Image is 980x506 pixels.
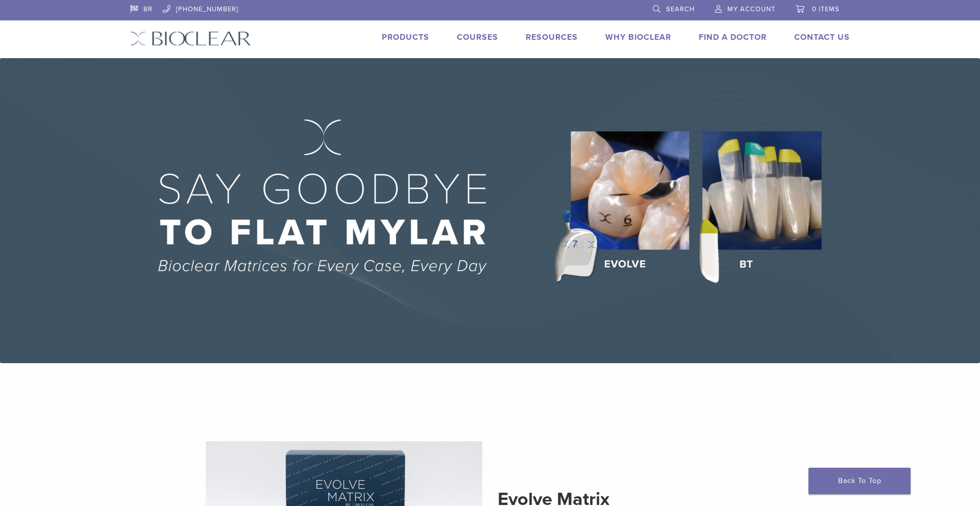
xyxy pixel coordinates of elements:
[794,32,850,42] a: Contact Us
[666,5,695,13] span: Search
[130,31,251,46] img: Bioclear
[526,32,578,42] a: Resources
[812,5,840,13] span: 0 items
[457,32,498,42] a: Courses
[382,32,429,42] a: Products
[808,468,911,494] a: Back To Top
[605,32,671,42] a: Why Bioclear
[727,5,775,13] span: My Account
[699,32,767,42] a: Find A Doctor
